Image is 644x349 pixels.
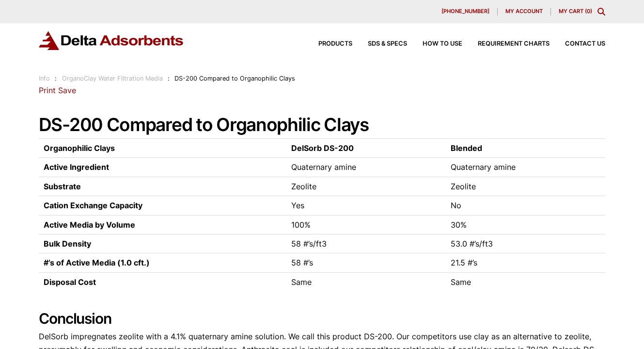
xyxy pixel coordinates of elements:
td: 100% [286,215,446,234]
div: Toggle Modal Content [597,8,605,16]
img: Delta Adsorbents [39,31,184,50]
strong: DelSorb DS-200 [291,143,354,153]
a: My Cart (0) [559,8,592,15]
span: : [168,75,170,82]
td: No [446,196,605,215]
td: Quaternary amine [446,158,605,177]
span: [PHONE_NUMBER] [441,9,489,14]
strong: Substrate [44,182,81,191]
a: [PHONE_NUMBER] [434,8,498,16]
td: Quaternary amine [286,158,446,177]
td: 30% [446,215,605,234]
span: Products [318,41,352,47]
span: : [55,75,57,82]
a: Products [303,41,352,47]
a: SDS & SPECS [352,41,407,47]
h2: Conclusion [39,310,606,327]
strong: Blended [451,143,482,153]
a: Info [39,75,50,82]
span: Requirement Charts [478,41,550,47]
td: 58 #’s [286,253,446,272]
td: 21.5 #’s [446,253,605,272]
td: Yes [286,196,446,215]
strong: Bulk Density [44,239,91,249]
span: How to Use [423,41,462,47]
td: 53.0 #’s/ft3 [446,234,605,253]
a: OrganoClay Water Filtration Media [62,75,163,82]
td: 58 #’s/ft3 [286,234,446,253]
td: Zeolite [446,177,605,196]
h1: DS-200 Compared to Organophilic Clays [39,115,606,135]
a: Contact Us [550,41,605,47]
a: How to Use [407,41,462,47]
span: DS-200 Compared to Organophilic Clays [174,75,295,82]
td: Zeolite [286,177,446,196]
strong: Disposal Cost [44,277,96,287]
a: Print [39,85,56,95]
strong: Active Media by Volume [44,220,135,230]
span: My account [505,9,543,14]
strong: Active Ingredient [44,162,109,172]
span: SDS & SPECS [368,41,407,47]
strong: #’s of Active Media (1.0 cft.) [44,258,150,267]
a: Requirement Charts [462,41,550,47]
span: 0 [587,8,590,15]
td: Same [446,272,605,291]
strong: Cation Exchange Capacity [44,200,142,210]
td: Same [286,272,446,291]
a: Save [58,85,76,95]
a: My account [498,8,551,16]
strong: Organophilic Clays [44,143,115,153]
span: Contact Us [565,41,605,47]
